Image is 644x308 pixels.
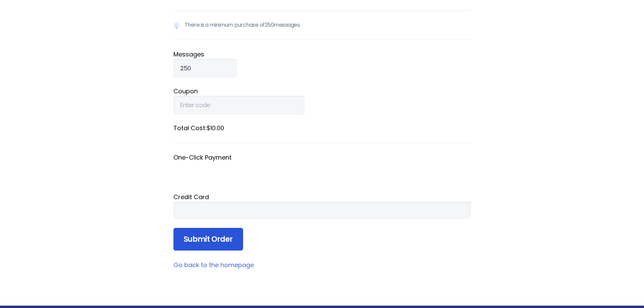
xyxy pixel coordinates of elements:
label: Coupon [173,87,471,96]
a: Go back to the homepage [173,261,254,269]
label: Message s [173,50,471,59]
div: Credit Card [173,192,471,202]
input: Enter code [173,96,305,115]
input: Submit Order [173,228,243,251]
p: There is a minimum purchase of 250 messages. [173,10,471,40]
fieldset: One-Click Payment [173,153,471,184]
input: Qty [173,59,237,78]
iframe: Secure card payment input frame [180,207,464,214]
iframe: Secure payment button frame [173,162,471,184]
label: Total Cost: $10.00 [173,123,471,133]
img: Notification icon [173,21,180,29]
